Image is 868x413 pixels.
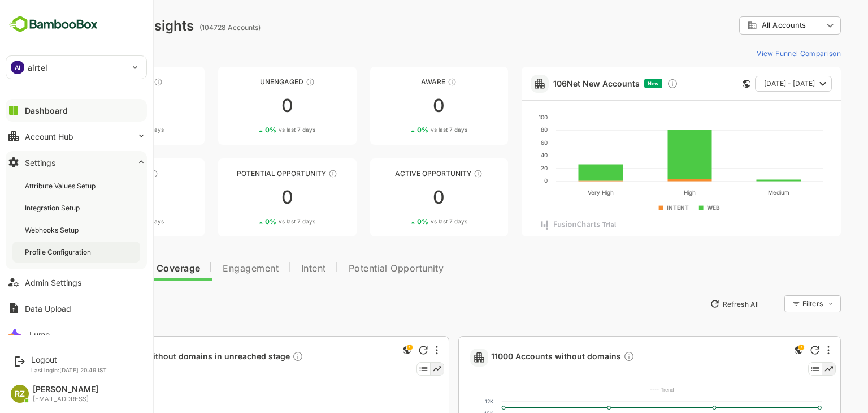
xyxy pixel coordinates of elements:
div: This is a global insight. Segment selection is not applicable for this view [752,343,766,359]
div: Potential Opportunity [179,169,316,178]
div: RZ [11,385,29,403]
div: 0 [331,97,468,115]
a: UnreachedThese accounts have not been engaged with for a defined time period00%vs last 7 days [27,67,165,145]
div: Admin Settings [25,278,81,287]
div: These accounts are warm, further nurturing would qualify them to MQAs [110,169,119,178]
button: Settings [6,151,147,174]
div: Unreached [27,78,165,86]
div: Lumo [29,330,50,339]
span: vs last 7 days [239,217,276,226]
text: Very High [548,189,574,196]
span: All Accounts [722,21,766,29]
text: 12K [445,398,454,405]
text: 80 [501,126,508,133]
div: Aware [331,78,468,86]
div: Description not present [253,351,264,364]
div: [PERSON_NAME] [33,385,98,394]
text: Medium [728,189,750,196]
div: Engaged [27,169,165,178]
div: Refresh [379,346,388,355]
span: Intent [262,264,287,273]
div: More [396,346,398,355]
button: Lumo [6,323,147,346]
div: These accounts have just entered the buying cycle and need further nurturing [408,78,417,87]
p: airtel [28,62,47,74]
div: Filters [763,299,783,308]
div: 0 % [225,217,276,226]
button: Data Upload [6,297,147,320]
div: 0 % [74,217,124,226]
a: 106Net New Accounts [514,79,600,88]
a: EngagedThese accounts are warm, further nurturing would qualify them to MQAs00%vs last 7 days [27,158,165,236]
span: Potential Opportunity [309,264,405,273]
text: ---- Trend [610,386,634,393]
div: This is a global insight. Segment selection is not applicable for this view [361,343,374,359]
div: Attribute Values Setup [25,181,98,191]
span: vs last 7 days [391,217,428,226]
a: 0 Accounts without domains in unreached stageDescription not present [60,351,268,364]
span: vs last 7 days [239,126,276,134]
button: Refresh All [665,295,724,313]
a: Potential OpportunityThese accounts are MQAs and can be passed on to Inside Sales00%vs last 7 days [179,158,316,236]
div: 0 % [74,126,124,134]
div: Data Upload [25,304,71,313]
img: BambooboxFullLogoMark.5f36c76dfaba33ec1ec1367b70bb1252.svg [6,14,101,35]
div: More [788,346,790,355]
div: AIairtel [6,56,146,79]
a: Active OpportunityThese accounts have open opportunities which might be at any of the Sales Stage... [331,158,468,236]
div: AI [11,61,24,74]
div: 0 [27,188,165,206]
button: [DATE] - [DATE] [715,76,792,92]
div: 0 [179,188,316,206]
a: 11000 Accounts without domainsDescription not present [452,351,600,364]
div: Dashboard [25,106,68,115]
div: 0 % [377,217,428,226]
ag: (104728 Accounts) [160,23,224,32]
div: Settings [25,158,55,167]
span: Engagement [183,264,239,273]
div: 0 [27,97,165,115]
a: UnengagedThese accounts have not shown enough engagement and need nurturing00%vs last 7 days [179,67,316,145]
text: 20 [501,165,508,171]
div: These accounts have not been engaged with for a defined time period [114,78,123,87]
button: Admin Settings [6,271,147,294]
button: Account Hub [6,125,147,148]
div: All Accounts [700,15,801,37]
button: Dashboard [6,99,147,122]
div: 0 % [225,126,276,134]
div: Description not present [584,351,595,364]
span: [DATE] - [DATE] [724,76,775,91]
div: 0 % [377,126,428,134]
div: Refresh [771,346,780,355]
div: Unengaged [179,78,316,86]
text: 0 [505,177,508,184]
span: 0 Accounts without domains in unreached stage [60,351,264,364]
span: New [608,80,619,87]
div: Profile Configuration [25,247,93,257]
span: 11000 Accounts without domains [452,351,595,364]
button: View Funnel Comparison [713,44,801,62]
div: This card does not support filter and segments [703,80,711,88]
text: 60 [501,139,508,146]
div: 0 [179,97,316,115]
span: vs last 7 days [88,217,124,226]
p: Last login: [DATE] 20:49 IST [31,367,107,373]
div: Filters [762,294,801,314]
div: Discover new ICP-fit accounts showing engagement — via intent surges, anonymous website visits, L... [627,78,639,89]
span: Data Quality and Coverage [38,264,160,273]
span: vs last 7 days [88,126,124,134]
div: [EMAIL_ADDRESS] [33,395,98,403]
div: Active Opportunity [331,169,468,178]
div: These accounts have open opportunities which might be at any of the Sales Stages [434,169,443,178]
div: All Accounts [708,20,783,31]
span: vs last 7 days [391,126,428,134]
a: AwareThese accounts have just entered the buying cycle and need further nurturing00%vs last 7 days [331,67,468,145]
button: New Insights [27,294,110,314]
text: 100 [499,114,508,121]
div: Logout [31,355,107,364]
div: These accounts are MQAs and can be passed on to Inside Sales [289,169,298,178]
div: Webhooks Setup [25,225,81,235]
text: High [644,189,656,196]
div: 0 [331,188,468,206]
